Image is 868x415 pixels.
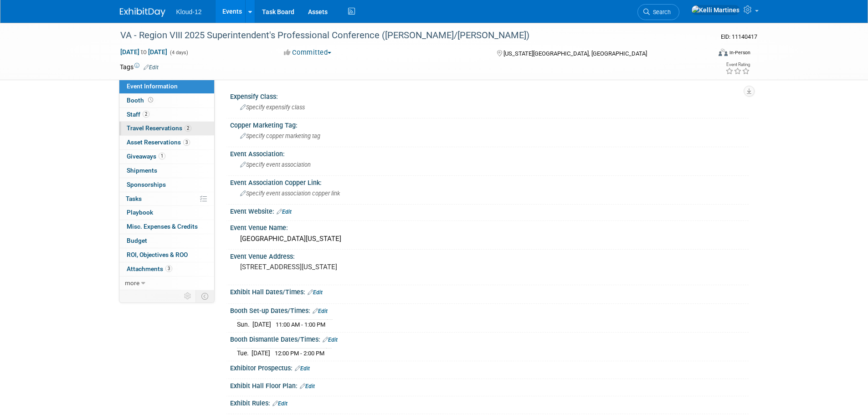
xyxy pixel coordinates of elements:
div: [GEOGRAPHIC_DATA][US_STATE] [237,232,742,246]
span: 2 [185,125,191,132]
span: 3 [183,139,190,146]
a: Edit [295,365,310,372]
span: Attachments [127,265,172,272]
img: ExhibitDay [120,8,165,17]
td: Sun. [237,319,252,329]
span: [DATE] [DATE] [120,48,168,56]
a: Edit [323,337,338,343]
a: Misc. Expenses & Credits [119,220,214,234]
a: Edit [277,209,292,215]
span: (4 days) [169,50,188,56]
span: Budget [127,237,147,244]
a: Edit [300,383,315,389]
div: Booth Dismantle Dates/Times: [230,333,749,344]
span: ROI, Objectives & ROO [127,251,188,258]
td: Tags [120,62,159,72]
span: Event Information [127,82,178,90]
td: Personalize Event Tab Strip [180,290,196,302]
span: 1 [159,153,165,159]
a: more [119,277,214,290]
a: Booth [119,94,214,108]
td: [DATE] [252,319,271,329]
div: Event Website: [230,205,749,216]
span: Playbook [127,209,153,216]
span: 2 [143,111,149,118]
span: to [139,48,148,56]
span: Tasks [126,195,142,202]
span: Travel Reservations [127,124,191,132]
span: Event ID: 11140417 [721,33,757,40]
div: VA - Region VIII 2025 Superintendent's Professional Conference ([PERSON_NAME]/[PERSON_NAME]) [117,27,697,44]
img: Kelli Martines [691,5,740,15]
div: Event Format [657,47,751,61]
a: Sponsorships [119,178,214,192]
span: [US_STATE][GEOGRAPHIC_DATA], [GEOGRAPHIC_DATA] [503,50,647,57]
div: Exhibit Rules: [230,396,749,408]
a: Staff2 [119,108,214,122]
div: Event Venue Address: [230,250,749,261]
span: Asset Reservations [127,138,190,146]
span: more [125,279,139,287]
span: Shipments [127,167,157,174]
div: Exhibitor Prospectus: [230,361,749,373]
a: Playbook [119,206,214,220]
button: Committed [281,48,335,57]
div: Exhibit Hall Dates/Times: [230,285,749,297]
a: Search [637,4,679,20]
span: Specify copper marketing tag [240,133,320,139]
div: Event Venue Name: [230,221,749,232]
td: Toggle Event Tabs [195,290,214,302]
span: 12:00 PM - 2:00 PM [275,350,324,357]
span: Specify event association copper link [240,190,340,197]
td: [DATE] [252,348,270,358]
span: 3 [165,265,172,272]
div: Booth Set-up Dates/Times: [230,304,749,316]
span: Misc. Expenses & Credits [127,223,198,230]
a: Edit [308,289,323,296]
a: Giveaways1 [119,150,214,164]
a: Event Information [119,80,214,93]
div: Event Rating [725,62,750,67]
a: Attachments3 [119,262,214,276]
div: Exhibit Hall Floor Plan: [230,379,749,391]
a: Asset Reservations3 [119,136,214,149]
span: Specify expensify class [240,104,305,111]
a: Edit [144,64,159,71]
td: Tue. [237,348,252,358]
div: Copper Marketing Tag: [230,118,749,130]
pre: [STREET_ADDRESS][US_STATE] [240,263,436,271]
div: Expensify Class: [230,90,749,101]
span: Sponsorships [127,181,166,188]
a: Edit [313,308,328,314]
span: Specify event association [240,161,311,168]
div: Event Association Copper Link: [230,176,749,187]
a: Travel Reservations2 [119,122,214,135]
span: Kloud-12 [176,8,202,15]
span: Booth [127,97,155,104]
div: Event Association: [230,147,749,159]
a: Budget [119,234,214,248]
a: Edit [272,400,288,407]
span: Giveaways [127,153,165,160]
span: Staff [127,111,149,118]
a: ROI, Objectives & ROO [119,248,214,262]
span: 11:00 AM - 1:00 PM [276,321,325,328]
span: Search [650,9,671,15]
a: Tasks [119,192,214,206]
a: Shipments [119,164,214,178]
img: Format-Inperson.png [719,49,728,56]
div: In-Person [729,49,750,56]
span: Booth not reserved yet [146,97,155,103]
